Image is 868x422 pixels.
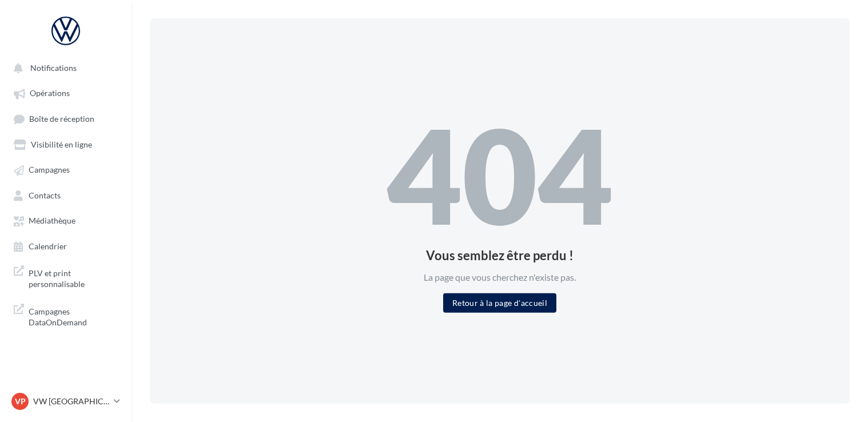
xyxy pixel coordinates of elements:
[29,216,75,226] span: Médiathèque
[7,185,125,205] a: Contacts
[31,140,92,149] span: Visibilité en ligne
[29,165,70,175] span: Campagnes
[29,114,94,124] span: Boîte de réception
[7,108,125,129] a: Boîte de réception
[7,236,125,256] a: Calendrier
[387,110,613,240] div: 404
[29,190,61,200] span: Contacts
[387,270,613,284] div: La page que vous cherchez n'existe pas.
[7,159,125,180] a: Campagnes
[7,261,125,294] a: PLV et print personnalisable
[387,249,613,261] div: Vous semblez être perdu !
[7,210,125,230] a: Médiathèque
[9,391,122,412] a: VP VW [GEOGRAPHIC_DATA] 13
[29,241,67,251] span: Calendrier
[29,265,118,290] span: PLV et print personnalisable
[29,304,118,328] span: Campagnes DataOnDemand
[15,396,26,407] span: VP
[7,82,125,103] a: Opérations
[30,63,77,73] span: Notifications
[30,89,70,98] span: Opérations
[443,293,556,312] button: Retour à la page d'accueil
[7,299,125,333] a: Campagnes DataOnDemand
[33,396,109,407] p: VW [GEOGRAPHIC_DATA] 13
[7,134,125,154] a: Visibilité en ligne
[7,57,120,78] button: Notifications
